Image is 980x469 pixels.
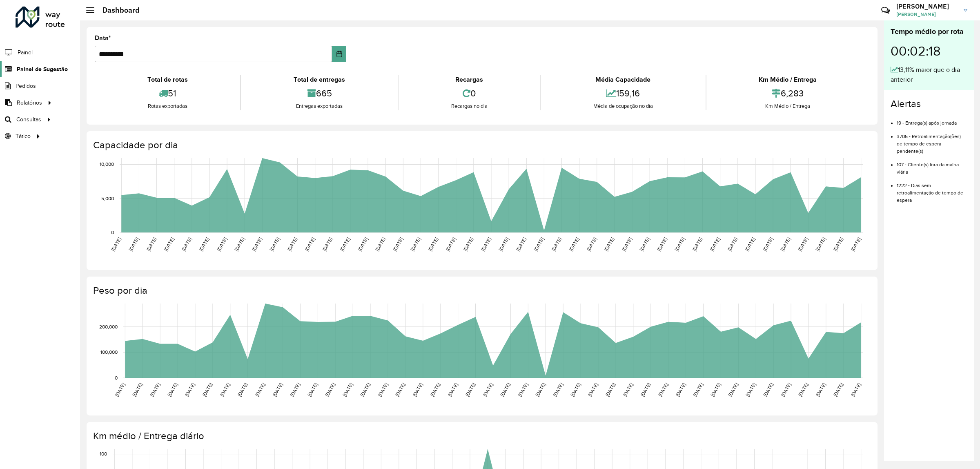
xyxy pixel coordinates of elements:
[639,237,650,252] text: [DATE]
[243,75,395,85] div: Total de entregas
[850,382,862,398] text: [DATE]
[286,237,298,252] text: [DATE]
[95,33,111,43] label: Data
[797,237,809,252] text: [DATE]
[18,48,33,57] span: Painel
[891,37,967,65] div: 00:02:18
[269,237,281,252] text: [DATE]
[16,82,36,90] span: Pedidos
[891,98,967,110] h4: Alertas
[447,382,459,398] text: [DATE]
[16,132,31,141] span: Tático
[462,237,474,252] text: [DATE]
[897,113,967,127] li: 19 - Entrega(s) após jornada
[429,382,441,398] text: [DATE]
[392,237,404,252] text: [DATE]
[254,382,266,398] text: [DATE]
[744,237,756,252] text: [DATE]
[401,85,538,102] div: 0
[656,237,668,252] text: [DATE]
[709,237,721,252] text: [DATE]
[410,237,421,252] text: [DATE]
[445,237,457,252] text: [DATE]
[100,162,114,167] text: 10,000
[216,237,228,252] text: [DATE]
[272,382,283,398] text: [DATE]
[412,382,423,398] text: [DATE]
[236,382,248,398] text: [DATE]
[17,65,68,74] span: Painel de Sugestão
[762,382,774,398] text: [DATE]
[145,237,157,252] text: [DATE]
[674,237,686,252] text: [DATE]
[815,237,826,252] text: [DATE]
[357,237,369,252] text: [DATE]
[180,237,192,252] text: [DATE]
[543,102,703,110] div: Média de ocupação no dia
[675,382,686,398] text: [DATE]
[498,237,510,252] text: [DATE]
[797,382,809,398] text: [DATE]
[339,237,351,252] text: [DATE]
[482,382,494,398] text: [DATE]
[603,237,615,252] text: [DATE]
[394,382,406,398] text: [DATE]
[100,350,118,355] text: 100,000
[97,85,238,102] div: 51
[896,2,958,10] h3: [PERSON_NAME]
[93,139,869,151] h4: Capacidade por dia
[621,237,633,252] text: [DATE]
[427,237,439,252] text: [DATE]
[815,382,826,398] text: [DATE]
[604,382,616,398] text: [DATE]
[587,382,599,398] text: [DATE]
[745,382,757,398] text: [DATE]
[891,26,967,37] div: Tempo médio por rota
[639,382,651,398] text: [DATE]
[896,11,958,18] span: [PERSON_NAME]
[99,324,118,329] text: 200,000
[897,176,967,204] li: 1222 - Dias sem retroalimentação de tempo de espera
[708,75,867,85] div: Km Médio / Entrega
[832,382,844,398] text: [DATE]
[464,382,476,398] text: [DATE]
[727,382,739,398] text: [DATE]
[543,75,703,85] div: Média Capacidade
[401,75,538,85] div: Recargas
[289,382,301,398] text: [DATE]
[515,237,527,252] text: [DATE]
[552,382,564,398] text: [DATE]
[219,382,231,398] text: [DATE]
[167,382,178,398] text: [DATE]
[622,382,634,398] text: [DATE]
[570,382,581,398] text: [DATE]
[101,196,114,201] text: 5,000
[586,237,597,252] text: [DATE]
[891,65,967,85] div: 13,11% maior que o dia anterior
[307,382,318,398] text: [DATE]
[114,382,126,398] text: [DATE]
[342,382,354,398] text: [DATE]
[97,75,238,85] div: Total de rotas
[97,102,238,110] div: Rotas exportadas
[131,382,143,398] text: [DATE]
[128,237,140,252] text: [DATE]
[16,115,41,124] span: Consultas
[198,237,210,252] text: [DATE]
[374,237,386,252] text: [DATE]
[726,237,738,252] text: [DATE]
[708,85,867,102] div: 6,283
[708,102,867,110] div: Km Médio / Entrega
[243,85,395,102] div: 665
[324,382,336,398] text: [DATE]
[111,230,114,235] text: 0
[499,382,511,398] text: [DATE]
[115,375,118,380] text: 0
[17,98,42,107] span: Relatórios
[533,237,545,252] text: [DATE]
[93,285,869,297] h4: Peso por dia
[304,237,316,252] text: [DATE]
[94,6,140,15] h2: Dashboard
[780,237,791,252] text: [DATE]
[832,237,844,252] text: [DATE]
